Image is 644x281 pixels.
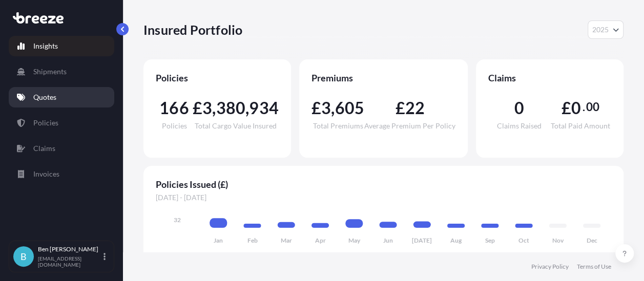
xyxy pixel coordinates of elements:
[156,178,611,190] span: Policies Issued (£)
[9,36,114,56] a: Insights
[38,255,101,268] p: [EMAIL_ADDRESS][DOMAIN_NAME]
[202,100,212,116] span: 3
[313,122,363,129] span: Total Premiums
[245,100,249,116] span: ,
[485,236,495,244] tspan: Sep
[9,164,114,184] a: Invoices
[497,122,542,129] span: Claims Raised
[216,100,245,116] span: 380
[33,143,55,154] p: Claims
[161,122,186,129] span: Policies
[159,100,189,116] span: 166
[331,100,335,116] span: ,
[364,122,455,129] span: Average Premium Per Policy
[518,236,529,244] tspan: Oct
[9,61,114,82] a: Shipments
[33,41,58,51] p: Insights
[281,236,292,244] tspan: Mar
[212,100,216,116] span: ,
[551,122,610,129] span: Total Paid Amount
[514,100,524,116] span: 0
[586,103,599,111] span: 00
[531,263,569,271] a: Privacy Policy
[33,67,67,77] p: Shipments
[586,236,597,244] tspan: Dec
[315,236,325,244] tspan: Apr
[9,87,114,107] a: Quotes
[214,236,223,244] tspan: Jan
[450,236,462,244] tspan: Aug
[552,236,564,244] tspan: Nov
[582,103,585,111] span: .
[33,169,59,179] p: Invoices
[33,92,56,102] p: Quotes
[9,113,114,133] a: Policies
[193,100,202,116] span: £
[571,100,581,116] span: 0
[247,236,257,244] tspan: Feb
[335,100,365,116] span: 605
[38,245,101,253] p: Ben [PERSON_NAME]
[9,138,114,159] a: Claims
[20,251,27,262] span: B
[348,236,361,244] tspan: May
[588,20,624,39] button: Year Selector
[195,122,277,129] span: Total Cargo Value Insured
[174,216,181,224] tspan: 32
[405,100,425,116] span: 22
[395,100,405,116] span: £
[577,263,611,271] a: Terms of Use
[383,236,393,244] tspan: Jun
[321,100,331,116] span: 3
[156,192,611,203] span: [DATE] - [DATE]
[562,100,571,116] span: £
[412,236,432,244] tspan: [DATE]
[156,72,279,84] span: Policies
[33,118,58,128] p: Policies
[592,25,609,35] span: 2025
[311,72,455,84] span: Premiums
[249,100,279,116] span: 934
[488,72,611,84] span: Claims
[143,21,242,38] p: Insured Portfolio
[311,100,321,116] span: £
